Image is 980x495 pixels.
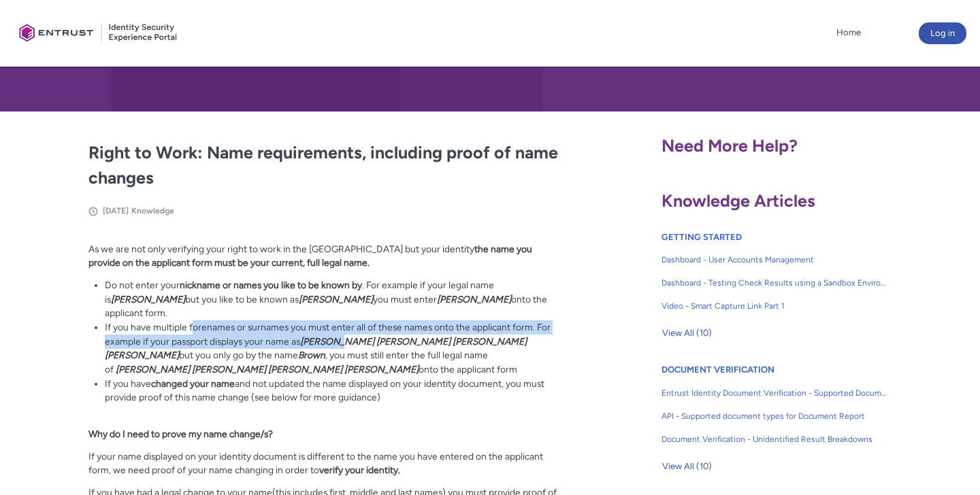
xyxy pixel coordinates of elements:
[661,135,798,156] span: Need More Help?
[662,456,712,477] span: View All (10)
[299,294,373,305] strong: [PERSON_NAME]
[661,456,713,477] button: View All (10)
[661,190,815,211] span: Knowledge Articles
[180,279,362,290] strong: nickname or names you like to be known by
[661,364,774,375] a: DOCUMENT VERIFICATION
[661,271,887,294] a: Dashboard - Testing Check Results using a Sandbox Environment
[661,405,887,428] a: API - Supported document types for Document Report
[437,294,511,305] strong: [PERSON_NAME]
[662,323,712,343] span: View All (10)
[661,232,742,242] a: GETTING STARTED
[298,349,325,360] strong: Brown
[88,449,566,477] p: If your name displayed on your identity document is different to the name you have entered on the...
[661,410,887,422] span: API - Supported document types for Document Report
[661,277,887,289] span: Dashboard - Testing Check Results using a Sandbox Environment
[738,180,980,495] iframe: Qualified Messenger
[661,294,887,318] a: Video - Smart Capture Link Part 1
[151,378,235,389] strong: changed your name
[661,254,887,266] span: Dashboard - User Accounts Management
[919,22,966,44] button: Log in
[661,433,887,445] span: Document Verification - Unidentified Result Breakdowns
[105,278,566,320] li: Do not enter your . For example if your legal name is but you like to be known as you must enter ...
[116,364,419,375] em: [PERSON_NAME] [PERSON_NAME] [PERSON_NAME] [PERSON_NAME]
[88,242,566,270] p: As we are not only verifying your right to work in the [GEOGRAPHIC_DATA] but your identity
[833,22,864,43] a: Home
[661,300,887,312] span: Video - Smart Capture Link Part 1
[105,320,566,377] li: If you have multiple forenames or surnames you must enter all of these names onto the applicant f...
[88,428,273,439] strong: Why do I need to prove my name change/s?
[131,205,174,217] li: Knowledge
[111,294,185,305] strong: [PERSON_NAME]
[88,140,566,191] h2: Right to Work: Name requirements, including proof of name changes
[661,428,887,451] a: Document Verification - Unidentified Result Breakdowns
[103,206,129,216] span: [DATE]
[661,322,713,344] button: View All (10)
[661,248,887,271] a: Dashboard - User Accounts Management
[105,377,566,405] li: If you have and not updated the name displayed on your identity document, you must provide proof ...
[105,336,527,361] strong: [PERSON_NAME] [PERSON_NAME] [PERSON_NAME] [PERSON_NAME]
[319,464,400,475] strong: verify your identity.
[661,387,887,399] span: Entrust Identity Document Verification - Supported Document type and size
[661,381,887,405] a: Entrust Identity Document Verification - Supported Document type and size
